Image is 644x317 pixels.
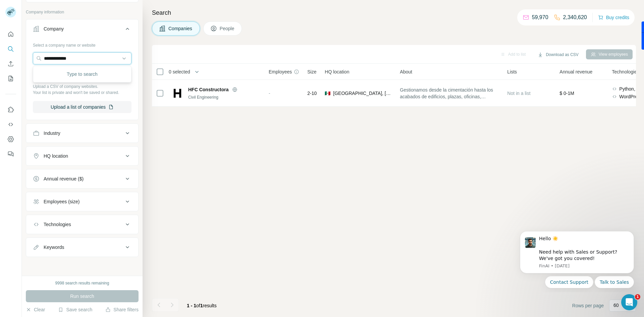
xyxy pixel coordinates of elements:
button: Use Surfe on LinkedIn [5,104,16,116]
button: Use Surfe API [5,118,16,130]
span: Python, [619,86,635,92]
span: HQ location [325,68,349,75]
span: 1 [635,294,640,300]
span: About [400,68,412,75]
button: Annual revenue ($) [26,171,138,187]
span: [GEOGRAPHIC_DATA], [GEOGRAPHIC_DATA] [333,90,392,97]
span: results [187,303,217,308]
span: Technologies [612,68,639,75]
button: Quick start [5,28,16,40]
p: 60 [613,302,619,309]
button: Clear [26,306,45,313]
div: HQ location [44,153,68,159]
button: Technologies [26,216,138,232]
p: Your list is private and won't be saved or shared. [33,90,131,96]
button: Industry [26,125,138,141]
button: Dashboard [5,133,16,145]
p: Upload a CSV of company websites. [33,84,131,90]
div: Annual revenue ($) [44,175,84,182]
span: Annual revenue [559,68,592,75]
p: Company information [26,9,139,15]
span: 2-10 [307,90,317,97]
span: Lists [507,68,517,75]
div: Company [44,25,64,32]
div: Employees (size) [44,198,79,205]
button: My lists [5,72,16,85]
button: Save search [58,306,92,313]
span: $ 0-1M [559,91,574,96]
iframe: Intercom live chat [621,294,637,310]
div: Civil Engineering [188,94,261,100]
span: 🇲🇽 [325,90,330,97]
div: Technologies [44,221,71,228]
p: 2,340,620 [563,13,587,21]
p: 59,970 [532,13,548,21]
span: Employees [269,68,292,75]
span: - [269,91,270,96]
button: Upload a list of companies [33,101,131,113]
button: Company [26,21,138,40]
div: Industry [44,130,60,137]
button: Share filters [105,306,139,313]
button: Feedback [5,148,16,160]
span: Companies [168,25,193,32]
button: Buy credits [598,13,629,22]
span: Gestionamos desde la cimentación hasta los acabados de edificios, plazas, oficinas, restaurantes,... [400,87,499,100]
button: Download as CSV [533,50,583,60]
span: Rows per page [572,302,604,309]
button: Search [5,43,16,55]
h4: Search [152,8,636,17]
iframe: Intercom notifications message [510,225,644,292]
span: Not in a list [507,91,530,96]
span: HFC Constructora [188,86,229,93]
div: Select a company name or website [33,40,131,48]
button: Employees (size) [26,194,138,210]
span: of [196,303,200,308]
button: HQ location [26,148,138,164]
div: Keywords [44,244,64,251]
span: WordPress, [619,93,644,100]
button: Keywords [26,239,138,255]
div: Type to search [35,67,130,81]
button: Enrich CSV [5,58,16,70]
span: 1 - 1 [187,303,196,308]
img: Logo of HFC Constructora [172,88,183,99]
div: 9998 search results remaining [55,280,109,286]
span: People [220,25,235,32]
span: 0 selected [169,68,190,75]
span: Size [307,68,316,75]
span: 1 [200,303,203,308]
